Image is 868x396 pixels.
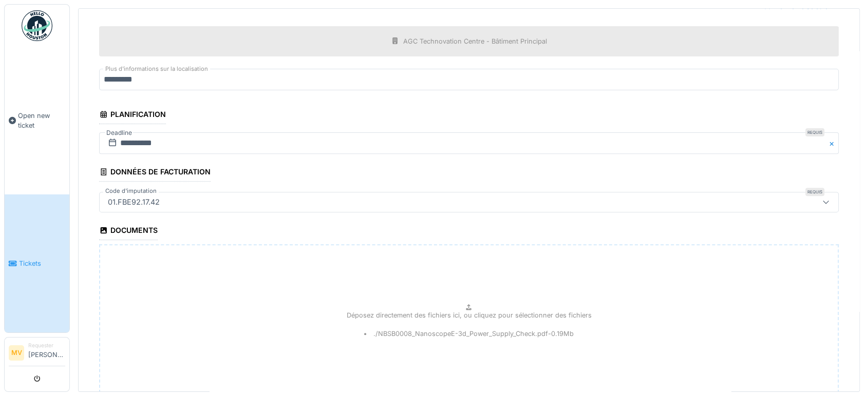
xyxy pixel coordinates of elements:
div: Requis [805,128,824,136]
label: Code d'imputation [103,187,159,195]
p: Déposez directement des fichiers ici, ou cliquez pour sélectionner des fichiers [347,310,592,320]
a: Open new ticket [5,47,69,194]
li: [PERSON_NAME] [28,342,65,364]
button: Close [827,132,839,154]
div: Données de facturation [99,164,211,182]
div: AGC Technovation Centre - Bâtiment Principal [403,36,547,46]
li: ./NBSB0008_NanoscopeE-3d_Power_Supply_Check.pdf - 0.19 Mb [364,329,574,339]
div: Requester [28,342,65,349]
li: MV [9,345,24,361]
img: Badge_color-CXgf-gQk.svg [22,10,52,41]
div: 01.FBE92.17.42 [104,196,164,208]
a: MV Requester[PERSON_NAME] [9,342,65,366]
a: Tickets [5,194,69,332]
label: Deadline [105,127,133,138]
div: Documents [99,223,158,240]
div: Planification [99,107,166,124]
div: Requis [805,188,824,196]
label: Plus d'informations sur la localisation [103,65,210,73]
span: Tickets [19,259,65,268]
span: Open new ticket [18,111,65,130]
